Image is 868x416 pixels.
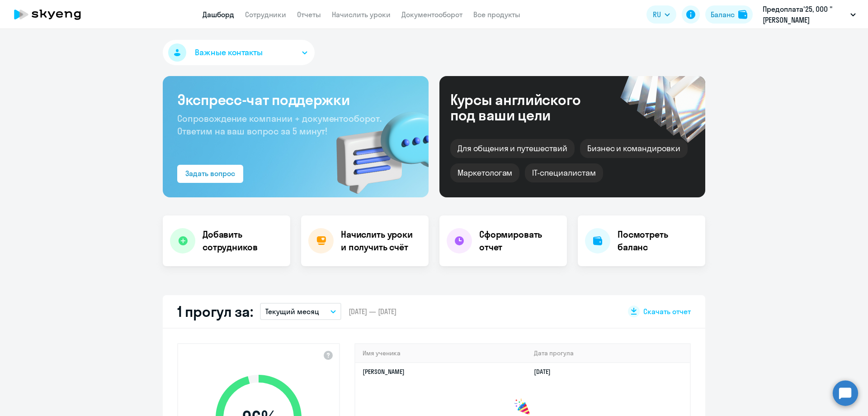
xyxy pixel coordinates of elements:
div: Бизнес и командировки [580,139,688,158]
a: Отчеты [297,10,321,19]
a: [PERSON_NAME] [363,368,405,376]
a: Сотрудники [245,10,286,19]
div: Маркетологам [450,163,519,182]
img: bg-img [323,96,429,197]
button: RU [646,5,676,24]
a: Начислить уроки [332,10,391,19]
button: Текущий месяц [260,303,341,320]
span: Важные контакты [195,47,263,58]
span: RU [653,9,661,20]
p: Предоплата'25, ООО "[PERSON_NAME] РАМЕНСКОЕ" [763,4,847,25]
p: Текущий месяц [265,306,319,317]
a: [DATE] [534,368,558,376]
button: Задать вопрос [177,165,243,183]
a: Документооборот [401,10,462,19]
a: Дашборд [203,10,234,19]
h4: Начислить уроки и получить счёт [341,228,420,253]
span: Скачать отчет [643,306,691,316]
a: Все продукты [473,10,520,19]
h4: Добавить сотрудников [203,228,283,253]
div: IT-специалистам [525,163,603,182]
img: balance [738,10,747,19]
span: [DATE] — [DATE] [349,306,396,316]
span: Сопровождение компании + документооборот. Ответим на ваш вопрос за 5 минут! [177,113,382,137]
h2: 1 прогул за: [177,302,253,320]
th: Имя ученика [355,344,527,363]
div: Для общения и путешествий [450,139,575,158]
div: Курсы английского под ваши цели [450,92,605,123]
h4: Сформировать отчет [479,228,560,253]
h4: Посмотреть баланс [618,228,698,253]
button: Важные контакты [163,40,315,65]
button: Балансbalance [705,5,753,24]
h3: Экспресс-чат поддержки [177,91,414,109]
button: Предоплата'25, ООО "[PERSON_NAME] РАМЕНСКОЕ" [758,4,860,25]
div: Задать вопрос [185,168,235,179]
th: Дата прогула [527,344,690,363]
div: Баланс [711,9,735,20]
